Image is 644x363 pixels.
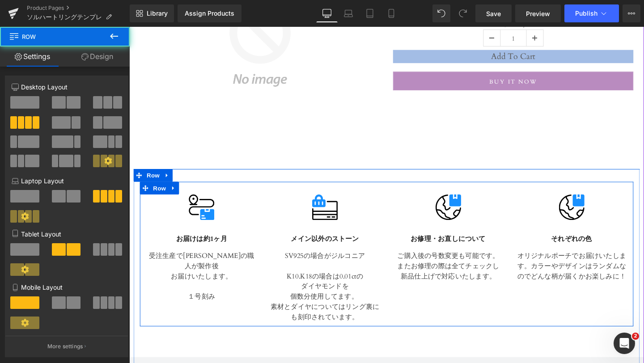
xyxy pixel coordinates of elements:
[575,10,597,17] span: Publish
[170,289,263,310] span: リング裏にも刻印されています。
[316,4,338,22] a: Desktop
[130,4,174,22] a: New Library
[41,163,52,176] a: Expand / Collapse
[12,229,122,239] p: Tablet Layout
[9,27,98,46] span: Row
[148,267,264,278] p: ダイヤモンドを
[359,4,381,22] a: Tablet
[277,257,394,267] p: 新品仕上げで対応いたします。
[148,289,227,299] span: 素材とダイヤについては
[12,283,122,292] p: Mobile Layout
[49,218,103,228] b: お届けは約1ヶ月
[454,4,472,22] button: Redo
[623,4,640,22] button: More
[296,218,375,228] strong: お修理・お直しについて
[148,257,264,267] p: K10.K18の場合は0.01ctの
[277,24,530,38] button: Add To Cart
[18,235,134,257] p: 受注生産で[PERSON_NAME]の職人が製作後
[18,278,134,289] p: １号刻み
[23,163,41,176] span: Row
[632,333,639,340] span: 2
[614,333,635,354] iframe: Intercom live chat
[27,13,102,21] span: ソルハートリングテンプレ
[277,246,394,257] p: またお修理の際は全てチェックし
[12,82,122,92] p: Desktop Layout
[444,218,487,228] strong: それぞれの色
[12,176,122,186] p: Laptop Layout
[381,4,402,22] a: Mobile
[526,9,550,18] span: Preview
[170,218,241,228] b: メイン以外のストーン
[27,4,130,12] a: Product Pages
[185,10,234,17] div: Assign Products
[5,336,128,357] button: More settings
[338,4,359,22] a: Laptop
[381,25,427,37] span: Add To Cart
[34,149,46,163] a: Expand / Collapse
[47,342,83,350] p: More settings
[148,235,264,246] p: SV925の場合がジルコニア
[277,235,394,246] p: ご購入後の号数変更も可能です。
[407,235,523,267] p: オリジナルポーチでお届けいたします。カラーやデザインはランダムなのでどんな柄が届くかお楽しみに！
[18,257,134,267] p: お届けいたします。
[148,278,264,289] p: 個数分使用してます。
[65,46,130,67] a: Design
[564,4,619,22] button: Publish
[147,9,168,17] span: Library
[515,4,561,22] a: Preview
[432,4,450,22] button: Undo
[277,47,530,67] button: Buy it now
[486,9,501,18] span: Save
[16,149,34,163] span: Row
